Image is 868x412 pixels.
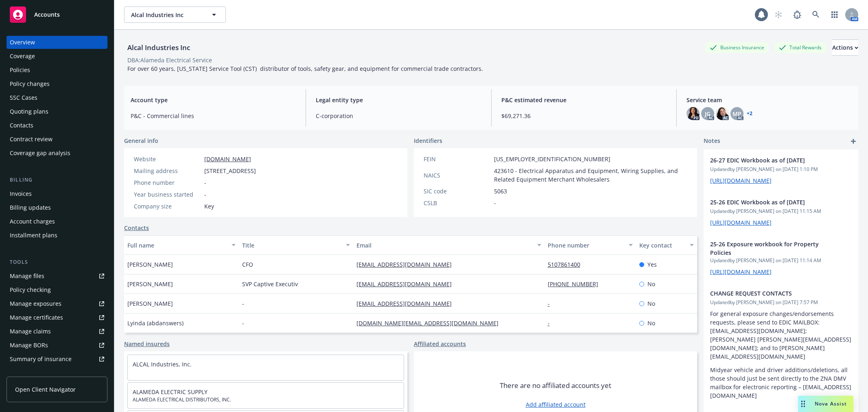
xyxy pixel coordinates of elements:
[10,215,55,228] div: Account charges
[10,339,48,352] div: Manage BORs
[7,187,107,200] a: Invoices
[124,224,149,232] a: Contacts
[242,319,244,327] span: -
[747,111,752,116] a: +2
[10,77,50,90] div: Policy changes
[710,177,772,184] a: [URL][DOMAIN_NAME]
[134,155,201,163] div: Website
[356,261,458,268] a: [EMAIL_ADDRESS][DOMAIN_NAME]
[131,112,296,120] span: P&C - Commercial lines
[124,340,170,348] a: Named insureds
[548,261,587,268] a: 5107861400
[710,268,772,276] a: [URL][DOMAIN_NAME]
[127,260,173,269] span: [PERSON_NAME]
[356,241,532,250] div: Email
[705,110,711,118] span: JG
[242,299,244,308] span: -
[7,133,107,146] a: Contract review
[710,240,831,257] span: 25-26 Exposure workbook for Property Policies
[7,283,107,296] a: Policy checking
[548,300,556,307] a: -
[7,366,107,379] a: Policy AI ingestions
[7,229,107,242] a: Installment plans
[501,112,667,120] span: $69,271.36
[544,235,636,255] button: Phone number
[353,235,544,255] button: Email
[134,202,201,210] div: Company size
[127,56,212,64] div: DBA: Alameda Electrical Service
[7,353,107,366] a: Summary of insurance
[204,202,214,210] span: Key
[7,64,107,77] a: Policies
[500,381,611,390] span: There are no affiliated accounts yet
[10,229,57,242] div: Installment plans
[798,396,808,412] div: Drag to move
[127,299,173,308] span: [PERSON_NAME]
[10,147,70,160] div: Coverage gap analysis
[7,91,107,104] a: SSC Cases
[832,40,858,55] div: Actions
[10,64,30,77] div: Policies
[424,155,491,163] div: FEIN
[494,167,687,184] span: 423610 - Electrical Apparatus and Equipment, Wiring Supplies, and Related Equipment Merchant Whol...
[10,283,51,296] div: Policy checking
[7,270,107,283] a: Manage files
[7,297,107,310] span: Manage exposures
[10,325,51,338] div: Manage claims
[710,198,831,206] span: 25-26 EDIC Workbook as of [DATE]
[414,136,442,145] span: Identifiers
[7,77,107,90] a: Policy changes
[133,388,208,396] a: ALAMEDA ELECTRIC SUPPLY
[10,311,63,324] div: Manage certificates
[710,309,852,361] p: For general exposure changes/endorsements requests, please send to EDIC MAILBOX: [EMAIL_ADDRESS][...
[710,156,831,164] span: 26-27 EDIC Workbook as of [DATE]
[424,187,491,195] div: SIC code
[548,241,624,250] div: Phone number
[204,155,251,163] a: [DOMAIN_NAME]
[647,299,655,308] span: No
[133,396,399,403] span: ALAMEDA ELECTRICAL DISTRIBUTORS, INC.
[134,190,201,199] div: Year business started
[424,199,491,207] div: CSLB
[7,325,107,338] a: Manage claims
[131,11,201,19] span: Alcal Industries Inc
[204,178,206,187] span: -
[704,191,858,233] div: 25-26 EDIC Workbook as of [DATE]Updatedby [PERSON_NAME] on [DATE] 11:15 AM[URL][DOMAIN_NAME]
[242,241,341,250] div: Title
[526,400,586,409] a: Add affiliated account
[710,208,852,215] span: Updated by [PERSON_NAME] on [DATE] 11:15 AM
[710,166,852,173] span: Updated by [PERSON_NAME] on [DATE] 1:10 PM
[124,136,158,145] span: General info
[10,201,51,214] div: Billing updates
[704,136,720,146] span: Notes
[10,297,61,310] div: Manage exposures
[356,300,458,307] a: [EMAIL_ADDRESS][DOMAIN_NAME]
[424,171,491,180] div: NAICS
[127,65,483,72] span: For over 60 years, [US_STATE] Service Tool (CST) distributor of tools, safety gear, and equipment...
[316,112,481,120] span: C-corporation
[239,235,354,255] button: Title
[647,260,657,269] span: Yes
[10,187,32,200] div: Invoices
[10,270,44,283] div: Manage files
[7,339,107,352] a: Manage BORs
[710,289,831,298] span: CHANGE REQUEST CONTACTS
[704,149,858,191] div: 26-27 EDIC Workbook as of [DATE]Updatedby [PERSON_NAME] on [DATE] 1:10 PM[URL][DOMAIN_NAME]
[7,105,107,118] a: Quoting plans
[7,176,107,184] div: Billing
[127,319,184,327] span: Lyinda (abdanswers)
[124,235,239,255] button: Full name
[127,241,227,250] div: Full name
[10,366,62,379] div: Policy AI ingestions
[639,241,685,250] div: Key contact
[770,7,787,23] a: Start snowing
[7,201,107,214] a: Billing updates
[798,396,853,412] button: Nova Assist
[789,7,805,23] a: Report a Bug
[647,319,655,327] span: No
[7,3,107,26] a: Accounts
[704,233,858,283] div: 25-26 Exposure workbook for Property PoliciesUpdatedby [PERSON_NAME] on [DATE] 11:14 AM[URL][DOMA...
[414,340,466,348] a: Affiliated accounts
[7,311,107,324] a: Manage certificates
[10,91,37,104] div: SSC Cases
